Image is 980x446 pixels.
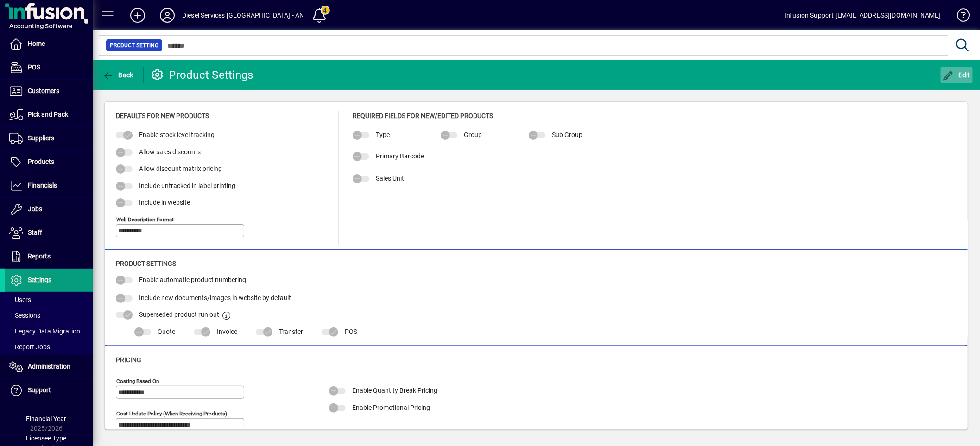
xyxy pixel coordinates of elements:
[941,67,973,83] button: Edit
[5,379,93,402] a: Support
[116,378,159,384] mat-label: Costing Based on
[9,296,31,303] span: Users
[353,112,493,119] span: Required Fields for New/Edited Products
[5,323,93,339] a: Legacy Data Migration
[9,343,50,351] span: Report Jobs
[139,182,235,189] span: Include untracked in label printing
[28,158,54,165] span: Products
[151,68,253,82] div: Product Settings
[28,40,45,47] span: Home
[5,245,93,268] a: Reports
[376,131,390,138] span: Type
[28,182,57,189] span: Financials
[5,56,93,79] a: POS
[152,7,182,24] button: Profile
[352,404,430,411] span: Enable Promotional Pricing
[110,41,158,50] span: Product Setting
[158,328,175,335] span: Quote
[28,63,40,71] span: POS
[5,151,93,174] a: Products
[26,415,67,422] span: Financial Year
[139,276,246,283] span: Enable automatic product numbering
[116,216,174,222] mat-label: Web Description Format
[5,127,93,150] a: Suppliers
[950,2,968,32] a: Knowledge Base
[116,410,227,417] mat-label: Cost Update Policy (when receiving products)
[552,131,582,138] span: Sub Group
[139,148,201,156] span: Allow sales discounts
[5,292,93,308] a: Users
[943,71,971,79] span: Edit
[5,174,93,197] a: Financials
[28,87,59,94] span: Customers
[139,199,190,206] span: Include in website
[28,386,51,394] span: Support
[123,7,152,24] button: Add
[279,328,303,335] span: Transfer
[5,355,93,378] a: Administration
[28,205,42,213] span: Jobs
[464,131,482,138] span: Group
[26,434,67,442] span: Licensee Type
[139,165,222,172] span: Allow discount matrix pricing
[102,71,133,79] span: Back
[9,327,80,335] span: Legacy Data Migration
[93,67,144,83] app-page-header-button: Back
[116,356,141,364] span: Pricing
[28,134,54,142] span: Suppliers
[5,339,93,355] a: Report Jobs
[784,8,941,23] div: Infusion Support [EMAIL_ADDRESS][DOMAIN_NAME]
[345,328,357,335] span: POS
[100,67,136,83] button: Back
[28,229,42,236] span: Staff
[116,112,209,119] span: Defaults for new products
[116,260,176,267] span: Product Settings
[139,131,215,138] span: Enable stock level tracking
[352,387,437,394] span: Enable Quantity Break Pricing
[376,152,424,160] span: Primary Barcode
[28,111,68,118] span: Pick and Pack
[9,312,40,319] span: Sessions
[5,80,93,103] a: Customers
[5,221,93,245] a: Staff
[5,32,93,56] a: Home
[5,308,93,323] a: Sessions
[217,328,237,335] span: Invoice
[28,363,70,370] span: Administration
[139,311,219,318] span: Superseded product run out
[28,276,51,283] span: Settings
[28,252,51,260] span: Reports
[376,175,404,182] span: Sales Unit
[182,8,304,23] div: Diesel Services [GEOGRAPHIC_DATA] - AN
[5,103,93,126] a: Pick and Pack
[5,198,93,221] a: Jobs
[139,294,291,302] span: Include new documents/images in website by default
